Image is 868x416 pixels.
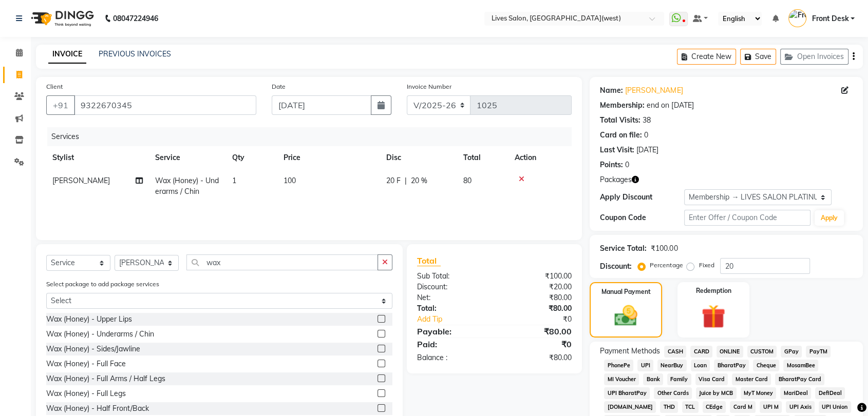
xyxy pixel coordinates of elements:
div: ₹100.00 [651,243,677,254]
div: Balance : [409,352,495,363]
div: 0 [644,130,648,141]
span: Juice by MCB [696,387,737,399]
span: 20 F [386,175,401,186]
div: Wax (Honey) - Sides/Jawline [46,344,140,354]
a: PREVIOUS INVOICES [99,49,171,58]
span: Packages [600,174,632,185]
div: Last Visit: [600,145,634,155]
span: MyT Money [741,387,777,399]
th: Action [508,146,572,169]
span: DefiDeal [815,387,845,399]
label: Fixed [699,261,714,270]
div: Service Total: [600,243,647,254]
input: Search by Name/Mobile/Email/Code [74,95,256,115]
div: 38 [643,115,651,126]
span: UPI M [760,401,782,413]
div: Discount: [409,282,495,292]
span: Master Card [732,373,771,385]
span: 100 [284,176,296,185]
span: MariDeal [780,387,811,399]
div: Total Visits: [600,115,640,126]
span: Total [417,255,441,266]
button: Open Invoices [780,49,848,65]
label: Redemption [695,286,731,295]
div: ₹0 [495,338,580,350]
b: 08047224946 [113,4,158,33]
button: Save [740,49,776,65]
div: Services [47,127,579,146]
span: PhonePe [604,360,633,371]
input: Search or Scan [186,254,378,270]
span: PayTM [806,346,831,358]
span: 20 % [411,175,427,186]
span: UPI Union [819,401,851,413]
span: Other Cards [654,387,692,399]
th: Disc [380,146,457,169]
a: Add Tip [409,314,508,325]
label: Manual Payment [601,287,651,296]
span: Family [667,373,691,385]
div: Wax (Honey) - Full Arms / Half Legs [46,373,165,384]
div: Sub Total: [409,271,495,282]
label: Select package to add package services [46,280,159,289]
div: Wax (Honey) - Half Front/Back [46,403,149,414]
span: THD [660,401,678,413]
span: Front Desk [812,13,848,24]
th: Qty [226,146,277,169]
img: _cash.svg [607,303,644,329]
label: Date [272,82,286,91]
span: | [405,175,407,186]
div: Card on file: [600,130,642,141]
th: Service [149,146,226,169]
button: +91 [46,95,75,115]
div: Total: [409,303,495,314]
span: CUSTOM [747,346,777,358]
span: 1 [232,176,236,185]
th: Stylist [46,146,149,169]
div: Discount: [600,261,632,272]
div: ₹80.00 [495,325,580,338]
span: [PERSON_NAME] [52,176,110,185]
div: ₹80.00 [495,352,580,363]
span: Bank [643,373,663,385]
span: CEdge [703,401,726,413]
div: Wax (Honey) - Full Face [46,359,126,369]
span: Cheque [753,360,779,371]
label: Client [46,82,63,91]
div: ₹80.00 [495,292,580,303]
span: CASH [664,346,686,358]
span: Payment Methods [600,346,660,356]
div: Name: [600,85,623,96]
img: _gift.svg [694,302,732,331]
label: Invoice Number [407,82,451,91]
div: ₹80.00 [495,303,580,314]
span: 80 [463,176,471,185]
span: Wax (Honey) - Underarms / Chin [155,176,219,196]
span: GPay [781,346,802,358]
img: Front Desk [788,9,806,27]
div: Paid: [409,338,495,350]
div: Wax (Honey) - Underarms / Chin [46,329,154,340]
span: Card M [730,401,756,413]
label: Percentage [650,261,683,270]
a: INVOICE [48,45,86,64]
div: ₹0 [508,314,579,325]
a: [PERSON_NAME] [625,85,683,96]
span: [DOMAIN_NAME] [604,401,656,413]
div: Apply Discount [600,192,684,203]
span: BharatPay [714,360,749,371]
span: BharatPay Card [775,373,824,385]
span: MI Voucher [604,373,639,385]
span: UPI BharatPay [604,387,650,399]
span: UPI Axis [786,401,815,413]
span: Visa Card [695,373,728,385]
div: ₹100.00 [495,271,580,282]
span: UPI [637,360,653,371]
div: Coupon Code [600,212,684,223]
span: CARD [690,346,712,358]
div: Wax (Honey) - Upper Lips [46,314,132,325]
span: Loan [691,360,710,371]
div: end on [DATE] [647,100,693,111]
button: Create New [677,49,736,65]
div: Wax (Honey) - Full Legs [46,388,126,399]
